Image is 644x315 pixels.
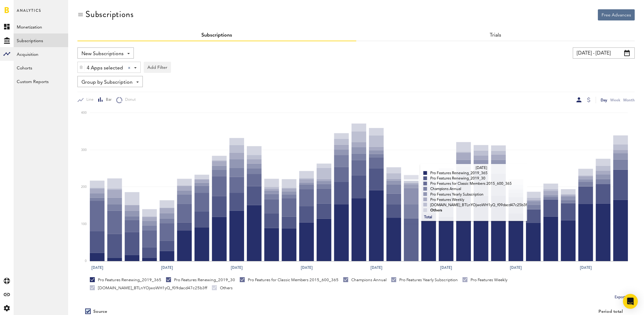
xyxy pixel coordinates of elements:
span: Line [84,97,94,103]
div: Champions Annual [343,277,387,283]
div: Period total [364,309,623,314]
div: Open Intercom Messenger [623,294,638,309]
div: Clear [128,67,130,69]
div: Subscriptions [85,9,134,19]
div: Pro Features for Classic Members 2015_600_365 [240,277,339,283]
div: Source [93,309,107,314]
span: New Subscriptions [81,49,124,59]
text: 0 [85,260,87,263]
button: Free Advances [598,9,635,20]
button: Add Filter [144,62,171,73]
text: 400 [81,111,87,114]
div: Delete [78,62,85,73]
text: 100 [81,223,87,226]
text: [DATE] [91,265,103,270]
button: Export [613,293,635,301]
a: Custom Reports [14,74,68,88]
text: [DATE] [161,265,173,270]
div: Pro Features Weekly [462,277,507,283]
div: Day [601,97,607,103]
span: Donut [122,97,136,103]
a: Subscriptions [201,33,232,38]
a: Acquisition [14,47,68,61]
div: Others [212,285,233,291]
a: Subscriptions [14,33,68,47]
div: Pro Features Yearly Subscription [391,277,458,283]
text: 200 [81,185,87,189]
span: Bar [103,97,112,103]
a: Trials [490,33,501,38]
text: [DATE] [231,265,243,270]
text: [DATE] [580,265,592,270]
span: Group by Subscription [81,77,133,88]
span: Analytics [17,7,41,20]
text: 300 [81,149,87,152]
text: [DATE] [440,265,452,270]
a: Cohorts [14,61,68,74]
a: Monetization [14,20,68,33]
text: [DATE] [370,265,382,270]
div: [DOMAIN_NAME]_BTLnYOjwoWH1yQ_f09dacd47c25b3ff [90,285,207,291]
div: Month [623,97,635,103]
span: 4 Apps selected [87,63,123,73]
img: trash_awesome_blue.svg [79,65,83,69]
div: Pro Features Renewing_2019_365 [90,277,161,283]
div: Week [610,97,620,103]
text: [DATE] [301,265,313,270]
text: [DATE] [510,265,522,270]
div: Pro Features Renewing_2019_30 [166,277,235,283]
